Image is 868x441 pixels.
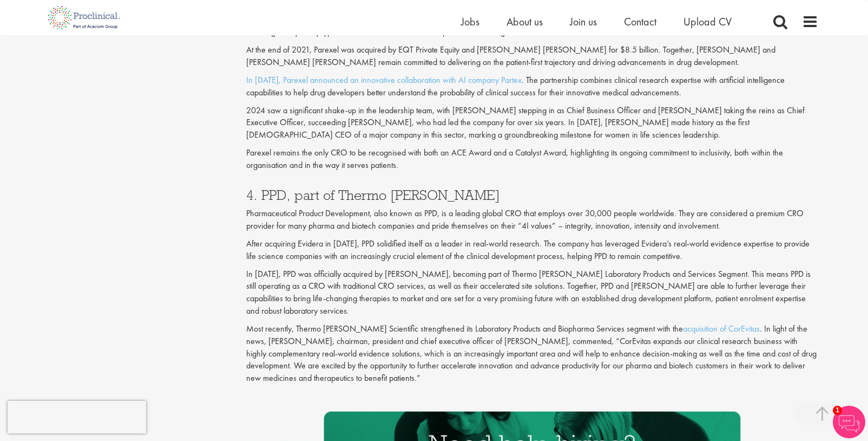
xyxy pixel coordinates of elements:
a: About us [507,15,543,29]
a: In [DATE], Parexel announced an innovative collaboration with AI company Partex [246,74,522,86]
p: . The partnership combines clinical research expertise with artificial intelligence capabilities ... [246,74,819,99]
a: Upload CV [683,15,732,29]
p: At the end of 2021, Parexel was acquired by EQT Private Equity and [PERSON_NAME] [PERSON_NAME] fo... [246,44,819,69]
p: Most recently, Thermo [PERSON_NAME] Scientific strengthened its Laboratory Products and Biopharma... [246,323,819,385]
p: After acquiring Evidera in [DATE], PPD solidified itself as a leader in real-world research. The ... [246,238,819,263]
a: Join us [570,15,597,29]
p: In [DATE], PPD was officially acquired by [PERSON_NAME], becoming part of Thermo [PERSON_NAME] La... [246,268,819,317]
iframe: reCAPTCHA [8,401,146,433]
span: 1 [833,406,842,415]
a: Jobs [461,15,479,29]
h3: 4. PPD, part of Thermo [PERSON_NAME] [246,188,819,202]
p: Parexel remains the only CRO to be recognised with both an ACE Award and a Catalyst Award, highli... [246,147,819,172]
a: Contact [624,15,656,29]
p: 2024 saw a significant shake-up in the leadership team, with [PERSON_NAME] stepping in as Chief B... [246,105,819,142]
a: acquisition of CorEvitas [683,323,760,334]
img: Chatbot [833,406,865,438]
p: Pharmaceutical Product Development, also known as PPD, is a leading global CRO that employs over ... [246,207,819,232]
